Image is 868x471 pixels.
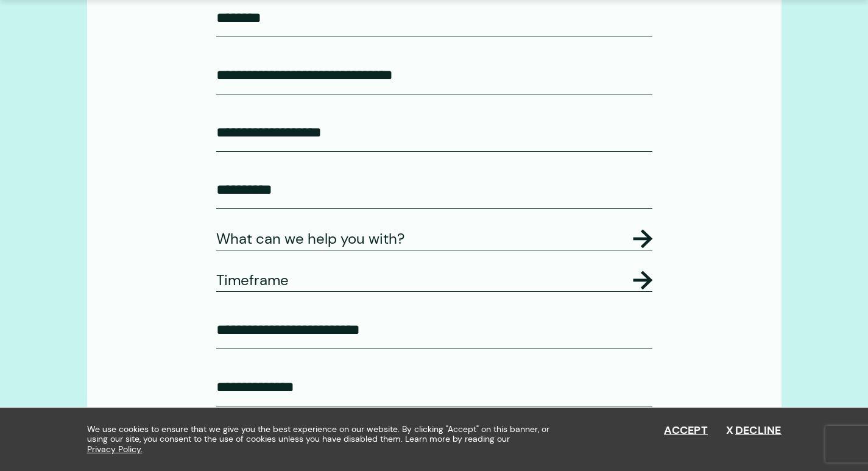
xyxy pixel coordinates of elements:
[87,444,143,455] a: Privacy Policy.
[664,424,708,437] button: Accept
[216,228,652,250] legend: What can we help you with?
[87,424,559,455] span: We use cookies to ensure that we give you the best experience on our website. By clicking "Accept...
[216,269,652,291] legend: Timeframe
[726,424,782,437] button: Decline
